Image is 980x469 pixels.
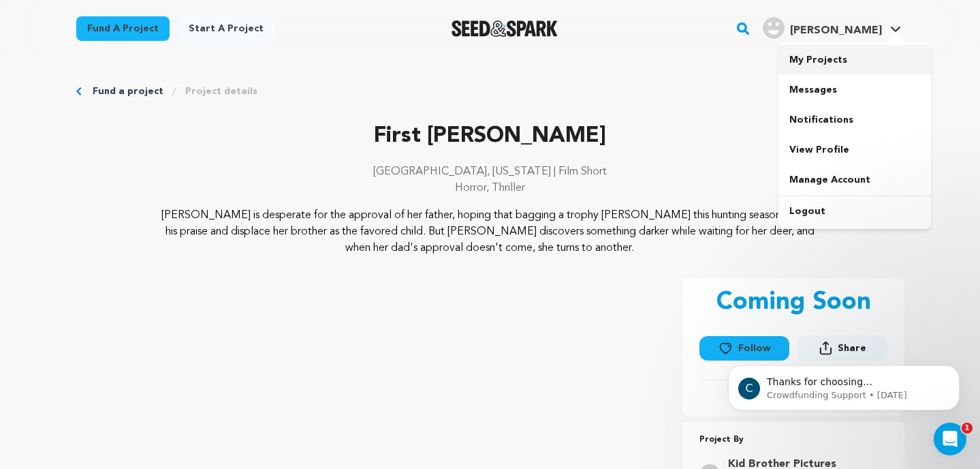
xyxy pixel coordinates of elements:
img: user.png [763,17,785,39]
a: Fund a project [93,85,163,98]
a: Project details [185,85,257,98]
a: Freeman M.'s Profile [760,14,904,39]
p: [GEOGRAPHIC_DATA], [US_STATE] | Film Short [76,164,904,180]
iframe: Intercom notifications message [708,337,980,432]
p: Horror, Thriller [76,180,904,196]
span: Share [797,335,887,366]
p: 0 supporters | followers [699,394,888,405]
span: [PERSON_NAME] [790,25,882,36]
div: Freeman M.'s Profile [763,17,882,39]
div: Breadcrumb [76,85,904,98]
p: [PERSON_NAME] is desperate for the approval of her father, hoping that bagging a trophy [PERSON_N... [159,207,821,256]
span: Freeman M.'s Profile [760,14,904,43]
button: Follow [699,336,789,361]
a: Messages [778,75,931,105]
a: Fund a project [76,16,170,41]
a: Start a project [178,16,274,41]
p: First [PERSON_NAME] [76,120,904,153]
p: Coming Soon [716,289,871,316]
a: View Profile [778,135,931,165]
a: My Projects [778,45,931,75]
span: 1 [962,423,973,434]
a: Seed&Spark Homepage [452,20,558,37]
iframe: Intercom live chat [934,423,966,455]
a: Manage Account [778,165,931,195]
a: Logout [778,196,931,226]
button: Share [797,335,887,361]
a: Notifications [778,105,931,135]
p: Project By [699,432,888,448]
img: Seed&Spark Logo Dark Mode [452,20,558,37]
